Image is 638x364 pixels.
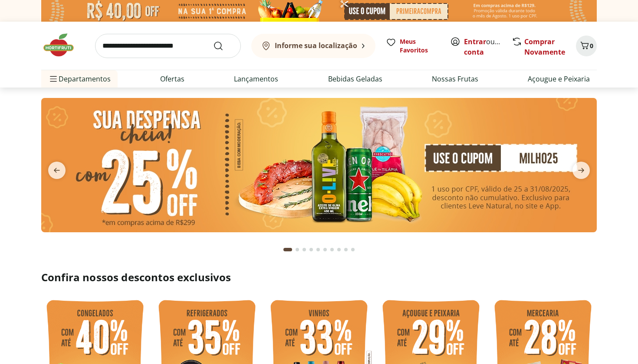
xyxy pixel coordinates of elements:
button: Go to page 4 from fs-carousel [308,239,315,260]
input: search [95,34,241,58]
button: Go to page 2 from fs-carousel [294,239,301,260]
a: Bebidas Geladas [328,74,382,84]
button: Go to page 5 from fs-carousel [315,239,322,260]
img: Hortifruti [41,32,85,58]
a: Ofertas [160,74,184,84]
button: Go to page 7 from fs-carousel [329,239,335,260]
a: Açougue e Peixaria [528,74,590,84]
span: Meus Favoritos [400,37,440,55]
img: cupom [41,98,597,232]
span: 0 [590,42,593,50]
a: Entrar [464,37,486,46]
button: Submit Search [213,41,234,51]
a: Meus Favoritos [386,37,440,55]
a: Criar conta [464,37,512,57]
b: Informe sua localização [275,41,357,50]
h2: Confira nossos descontos exclusivos [41,270,597,284]
button: Informe sua localização [251,34,375,58]
button: Go to page 10 from fs-carousel [349,239,356,260]
a: Lançamentos [234,74,278,84]
button: Go to page 3 from fs-carousel [301,239,308,260]
span: Departamentos [48,68,111,89]
a: Comprar Novamente [524,37,565,57]
button: Carrinho [576,36,597,56]
a: Nossas Frutas [432,74,478,84]
span: ou [464,36,503,57]
button: Menu [48,68,59,89]
button: previous [41,162,72,179]
button: Go to page 8 from fs-carousel [335,239,342,260]
button: Go to page 9 from fs-carousel [342,239,349,260]
button: Go to page 6 from fs-carousel [322,239,329,260]
button: next [566,162,597,179]
button: Current page from fs-carousel [282,239,294,260]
